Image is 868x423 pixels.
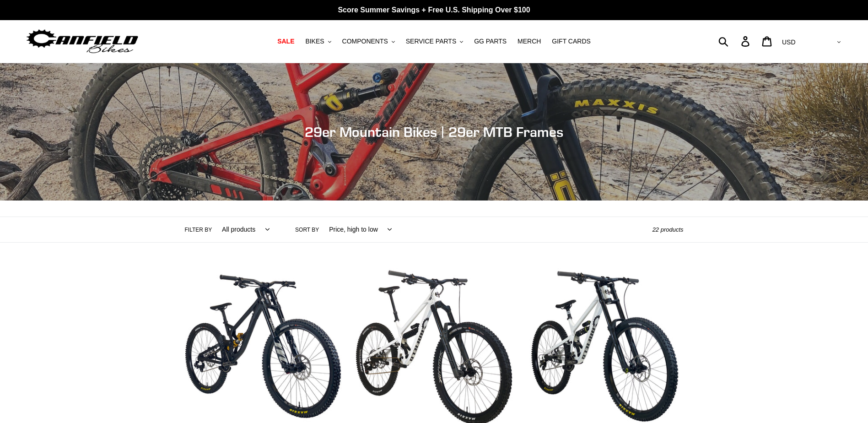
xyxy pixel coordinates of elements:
span: GIFT CARDS [552,38,591,45]
a: SALE [273,35,299,48]
input: Search [723,31,747,51]
button: COMPONENTS [338,35,399,48]
a: GG PARTS [469,35,511,48]
span: 22 products [652,226,684,233]
label: Filter by [185,226,212,234]
button: SERVICE PARTS [401,35,468,48]
span: 29er Mountain Bikes | 29er MTB Frames [305,124,563,140]
span: SALE [277,38,294,45]
span: COMPONENTS [342,38,388,45]
span: SERVICE PARTS [406,38,456,45]
span: BIKES [305,38,324,45]
a: MERCH [513,35,545,48]
img: Canfield Bikes [25,27,140,56]
button: BIKES [301,35,335,48]
span: MERCH [518,38,541,45]
a: GIFT CARDS [547,35,595,48]
label: Sort by [295,226,319,234]
span: GG PARTS [474,38,507,45]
